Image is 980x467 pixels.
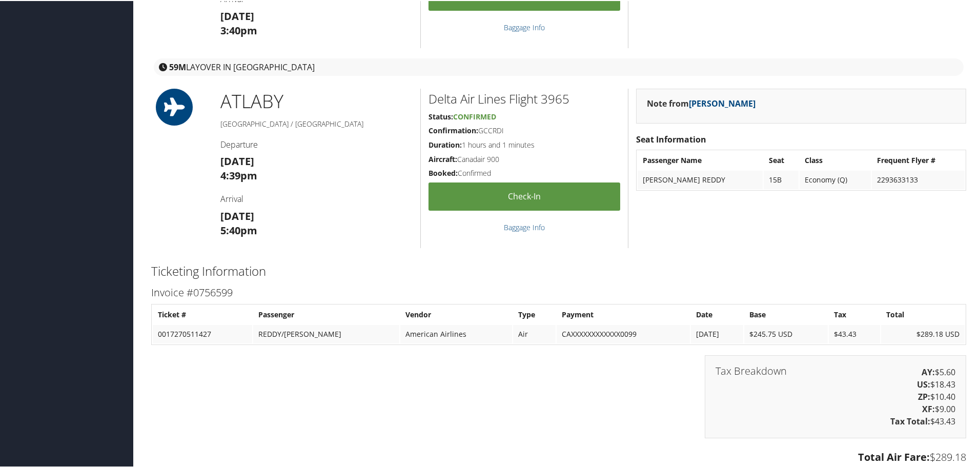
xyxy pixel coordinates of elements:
[881,324,965,342] td: $289.18 USD
[428,111,453,120] strong: Status:
[153,304,252,323] th: Ticket #
[744,324,828,342] td: $245.75 USD
[220,208,254,222] strong: [DATE]
[453,111,496,120] span: Confirmed
[764,150,799,169] th: Seat
[428,89,620,107] h2: Delta Air Lines Flight 3965
[557,324,690,342] td: CAXXXXXXXXXXXX0099
[151,449,966,463] h3: $289.18
[716,365,787,375] h3: Tax Breakdown
[153,324,252,342] td: 0017270511427
[691,304,743,323] th: Date
[636,133,706,144] strong: Seat Information
[154,57,964,75] div: layover in [GEOGRAPHIC_DATA]
[918,390,930,401] strong: ZP:
[428,125,620,135] h5: GCCRDI
[220,153,254,167] strong: [DATE]
[917,378,930,389] strong: US:
[220,138,413,149] h4: Departure
[220,118,413,128] h5: [GEOGRAPHIC_DATA] / [GEOGRAPHIC_DATA]
[220,168,257,181] strong: 4:39pm
[428,167,620,177] h5: Confirmed
[513,304,556,323] th: Type
[691,324,743,342] td: [DATE]
[220,8,254,22] strong: [DATE]
[253,304,399,323] th: Passenger
[744,304,828,323] th: Base
[400,304,512,323] th: Vendor
[428,125,478,134] strong: Confirmation:
[428,153,457,163] strong: Aircraft:
[638,170,763,188] td: [PERSON_NAME] REDDY
[881,304,965,323] th: Total
[800,170,871,188] td: Economy (Q)
[428,181,620,210] a: Check-in
[872,150,965,169] th: Frequent Flyer #
[829,324,880,342] td: $43.43
[557,304,690,323] th: Payment
[513,324,556,342] td: Air
[922,366,935,377] strong: AY:
[872,170,965,188] td: 2293633133
[400,324,512,342] td: American Airlines
[428,167,458,177] strong: Booked:
[220,23,257,36] strong: 3:40pm
[504,221,545,231] a: Baggage Info
[220,88,413,113] h1: ATL ABY
[689,97,756,108] a: [PERSON_NAME]
[220,192,413,204] h4: Arrival
[647,97,756,108] strong: Note from
[428,139,462,149] strong: Duration:
[764,170,799,188] td: 15B
[858,449,930,463] strong: Total Air Fare:
[151,261,966,279] h2: Ticketing Information
[151,285,966,299] h3: Invoice #0756599
[504,22,545,31] a: Baggage Info
[890,415,930,426] strong: Tax Total:
[922,402,935,414] strong: XF:
[428,153,620,164] h5: Canadair 900
[800,150,871,169] th: Class
[705,354,966,437] div: $5.60 $18.43 $10.40 $9.00 $43.43
[829,304,880,323] th: Tax
[169,60,186,72] strong: 59M
[253,324,399,342] td: REDDY/[PERSON_NAME]
[428,139,620,149] h5: 1 hours and 1 minutes
[638,150,763,169] th: Passenger Name
[220,222,257,236] strong: 5:40pm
